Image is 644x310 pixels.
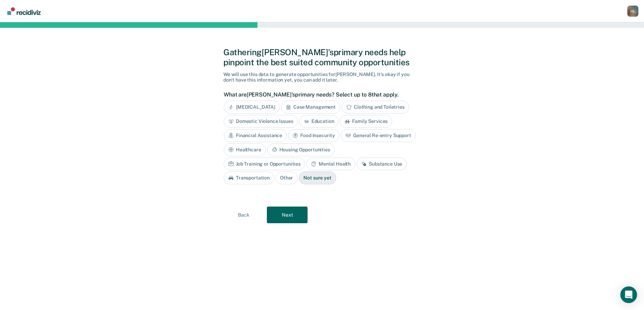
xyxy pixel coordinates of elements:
div: Other [276,171,297,184]
div: Domestic Violence Issues [224,115,298,128]
div: Mental Health [307,158,355,170]
img: Recidiviz [7,7,41,15]
div: Substance Use [357,158,407,170]
div: Gathering [PERSON_NAME]'s primary needs help pinpoint the best suited community opportunities [223,47,421,67]
div: Financial Assistance [224,129,287,142]
button: Next [267,207,308,223]
button: Profile dropdown button [627,6,638,17]
button: Back [223,207,264,223]
div: H L [627,6,638,17]
div: Job Training or Opportunities [224,158,305,170]
label: What are [PERSON_NAME]'s primary needs? Select up to 8 that apply. [224,91,417,98]
div: Not sure yet [299,171,336,184]
div: Housing Opportunities [267,143,335,156]
div: Healthcare [224,143,266,156]
div: Family Services [340,115,392,128]
div: Case Management [281,101,340,114]
div: We will use this data to generate opportunities for [PERSON_NAME] . It's okay if you don't have t... [223,72,421,83]
div: [MEDICAL_DATA] [224,101,280,114]
div: Education [299,115,339,128]
div: General Re-entry Support [341,129,416,142]
div: Food Insecurity [288,129,340,142]
div: Open Intercom Messenger [620,286,637,303]
div: Transportation [224,171,274,184]
div: Clothing and Toiletries [342,101,409,114]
